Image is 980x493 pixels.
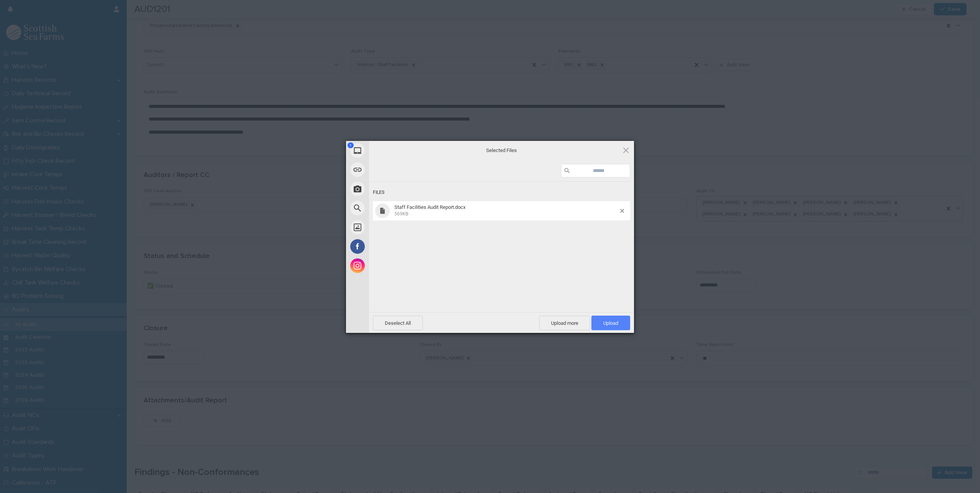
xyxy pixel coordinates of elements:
span: Upload [591,316,630,330]
span: 1 [348,142,354,148]
span: Staff Facilities Audit Report.docx [392,204,620,217]
div: Unsplash [346,218,438,237]
span: Click here or hit ESC to close picker [622,146,630,154]
span: Upload [603,320,618,326]
span: Selected Files [425,147,578,154]
div: Facebook [346,237,438,256]
span: Staff Facilities Audit Report.docx [394,204,465,210]
div: Web Search [346,199,438,218]
div: Link (URL) [346,160,438,179]
span: 569KB [394,211,408,217]
div: Instagram [346,256,438,275]
span: Upload more [539,316,590,330]
div: Files [373,185,630,200]
div: My Device [346,141,438,160]
span: Deselect All [373,316,423,330]
div: Take Photo [346,179,438,199]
